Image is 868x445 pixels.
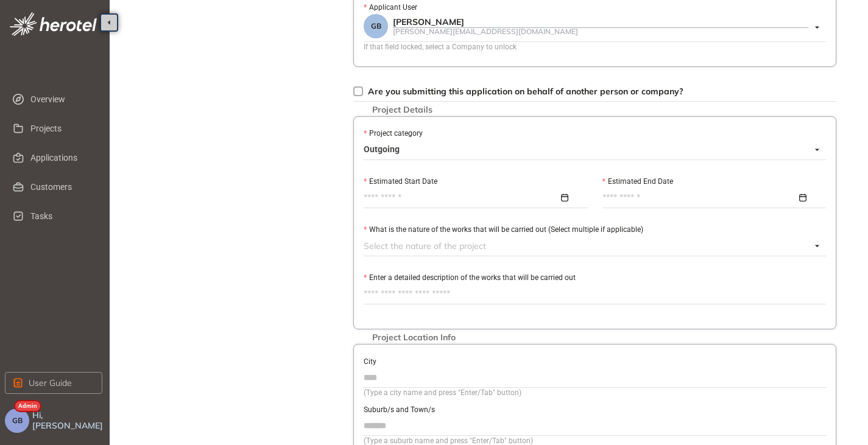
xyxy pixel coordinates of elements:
[393,17,808,27] div: [PERSON_NAME]
[30,87,93,111] span: Overview
[364,191,559,205] input: Estimated Start Date
[393,27,808,35] div: [PERSON_NAME][EMAIL_ADDRESS][DOMAIN_NAME]
[602,191,797,205] input: Estimated End Date
[29,376,72,390] span: User Guide
[364,140,819,159] span: Outgoing
[32,410,105,431] span: Hi, [PERSON_NAME]
[5,408,29,433] button: GB
[30,204,93,228] span: Tasks
[364,128,423,139] label: Project category
[366,105,439,115] span: Project Details
[364,284,826,304] textarea: Enter a detailed description of the works that will be carried out
[5,372,102,394] button: User Guide
[12,416,23,425] span: GB
[364,224,643,236] label: What is the nature of the works that will be carried out (Select multiple if applicable)
[364,176,437,187] label: Estimated Start Date
[364,387,826,399] div: (Type a city name and press "Enter/Tab" button)
[364,368,826,387] input: City
[30,145,93,170] span: Applications
[364,404,435,416] label: Suburb/s and Town/s
[30,116,93,141] span: Projects
[371,22,381,30] span: GB
[364,2,417,13] label: Applicant User
[368,86,683,97] span: Are you submitting this application on behalf of another person or company?
[366,332,462,343] span: Project Location Info
[364,272,576,284] label: Enter a detailed description of the works that will be carried out
[364,41,826,53] div: If that field locked, select a Company to unlock
[364,416,826,435] input: Suburb/s and Town/s
[364,356,376,368] label: City
[602,176,673,187] label: Estimated End Date
[30,175,93,199] span: Customers
[10,12,97,36] img: logo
